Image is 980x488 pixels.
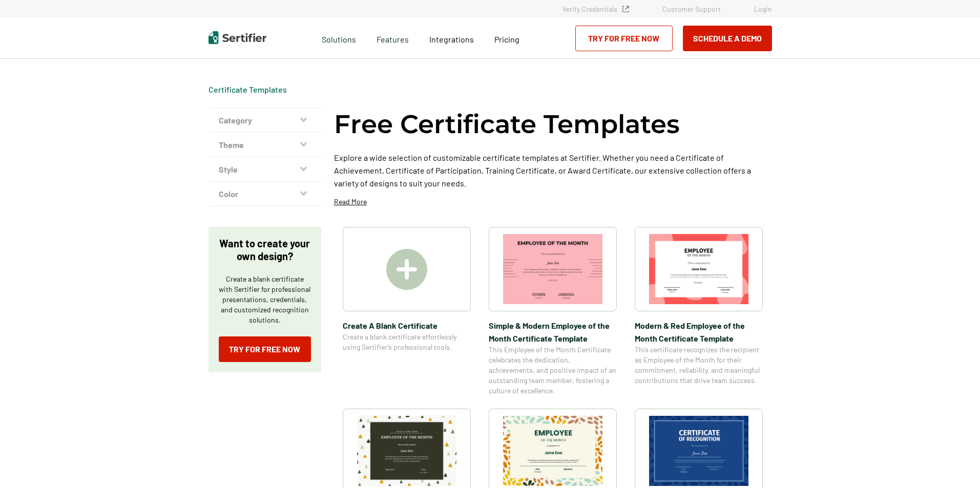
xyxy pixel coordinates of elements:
span: Certificate Templates [208,84,287,95]
button: Category [208,108,321,133]
span: Features [377,32,409,45]
span: This Employee of the Month Certificate celebrates the dedication, achievements, and positive impa... [489,345,617,396]
img: Modern Dark Blue Employee of the Month Certificate Template [649,416,748,486]
span: Solutions [322,32,356,45]
a: Try for Free Now [219,336,311,362]
span: Modern & Red Employee of the Month Certificate Template [635,319,763,345]
p: Read More [334,197,367,207]
button: Theme [208,133,321,157]
button: Color [208,182,321,206]
img: Simple and Patterned Employee of the Month Certificate Template [503,416,602,486]
a: Login [754,5,772,13]
img: Simple & Modern Employee of the Month Certificate Template [503,234,602,304]
a: Certificate Templates [208,84,287,94]
a: Integrations [429,32,474,45]
img: Sertifier | Digital Credentialing Platform [208,31,266,44]
span: Simple & Modern Employee of the Month Certificate Template [489,319,617,345]
img: Create A Blank Certificate [386,249,427,290]
img: Simple & Colorful Employee of the Month Certificate Template [357,416,456,486]
a: Simple & Modern Employee of the Month Certificate TemplateSimple & Modern Employee of the Month C... [489,227,617,396]
a: Customer Support [662,5,721,13]
span: Pricing [494,34,519,44]
img: Verified [622,6,629,12]
a: Modern & Red Employee of the Month Certificate TemplateModern & Red Employee of the Month Certifi... [635,227,763,396]
h1: Free Certificate Templates [334,108,680,141]
span: Create A Blank Certificate [343,319,471,332]
p: Create a blank certificate with Sertifier for professional presentations, credentials, and custom... [219,274,311,325]
a: Try for Free Now [575,26,673,51]
span: Integrations [429,34,474,44]
p: Want to create your own design? [219,237,311,263]
div: Breadcrumb [208,84,287,95]
a: Pricing [494,32,519,45]
img: Modern & Red Employee of the Month Certificate Template [649,234,748,304]
span: This certificate recognizes the recipient as Employee of the Month for their commitment, reliabil... [635,345,763,386]
p: Explore a wide selection of customizable certificate templates at Sertifier. Whether you need a C... [334,151,772,189]
a: Verify Credentials [562,5,629,13]
button: Style [208,157,321,182]
span: Create a blank certificate effortlessly using Sertifier’s professional tools. [343,332,471,352]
